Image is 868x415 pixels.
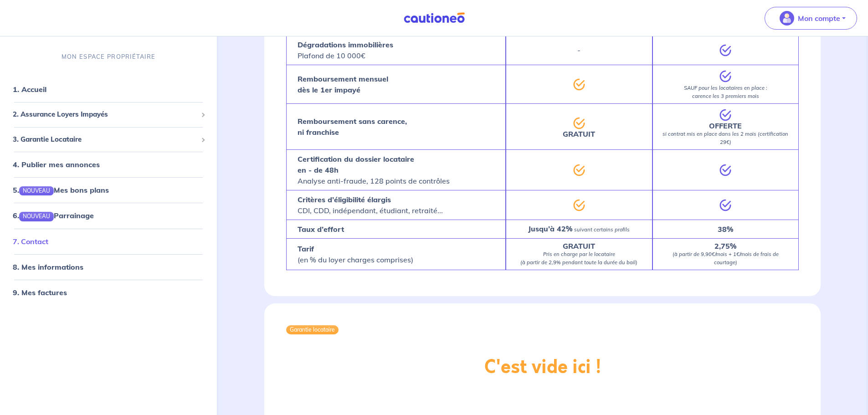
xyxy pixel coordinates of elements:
div: Garantie locataire [286,325,339,334]
img: Cautioneo [400,12,468,24]
strong: Jusqu’à 42% [528,224,572,233]
p: Plafond de 10 000€ [298,39,393,61]
strong: GRATUIT [563,241,595,251]
p: CDI, CDD, indépendant, étudiant, retraité... [298,194,443,216]
span: 3. Garantie Locataire [13,134,197,145]
img: tab_domain_overview_orange.svg [37,53,44,60]
strong: Dégradations immobilières [298,40,393,49]
a: 5.NOUVEAUMes bons plans [13,185,109,195]
em: Pris en charge par le locataire (à partir de 2,9% pendant toute la durée du bail) [520,251,637,266]
div: v 4.0.25 [26,15,45,22]
a: 4. Publier mes annonces [13,160,100,169]
strong: 38% [718,225,733,234]
img: tab_keywords_by_traffic_grey.svg [103,53,111,60]
img: website_grey.svg [15,24,22,31]
strong: Taux d’effort [298,225,344,234]
img: logo_orange.svg [15,15,22,22]
div: - [506,35,652,65]
div: Mots-clés [113,54,139,60]
em: (à partir de 9,90€/mois + 1€/mois de frais de courtage) [673,251,779,266]
button: illu_account_valid_menu.svgMon compte [765,7,857,30]
em: suivant certains profils [574,226,630,233]
strong: 2,75% [714,241,736,251]
em: SAUF pour les locataires en place : carence les 3 premiers mois [684,85,767,99]
span: 2. Assurance Loyers Impayés [13,109,197,120]
strong: Certification du dossier locataire en - de 48h [298,154,414,174]
div: Domaine [47,54,70,60]
p: Mon compte [798,13,840,24]
img: illu_account_valid_menu.svg [780,11,794,26]
strong: GRATUIT [563,129,595,138]
a: 9. Mes factures [13,288,67,297]
div: 9. Mes factures [4,283,213,302]
div: 4. Publier mes annonces [4,155,213,174]
strong: Tarif [298,244,314,253]
div: 8. Mes informations [4,258,213,276]
div: 7. Contact [4,232,213,251]
a: 8. Mes informations [13,262,83,272]
h2: C'est vide ici ! [484,356,601,378]
strong: Critères d’éligibilité élargis [298,195,391,204]
strong: Remboursement mensuel dès le 1er impayé [298,74,388,94]
p: Analyse anti-fraude, 128 points de contrôles [298,154,450,186]
div: 5.NOUVEAUMes bons plans [4,181,213,199]
div: 2. Assurance Loyers Impayés [4,106,213,123]
div: 6.NOUVEAUParrainage [4,206,213,225]
a: 7. Contact [13,237,48,246]
a: 6.NOUVEAUParrainage [13,211,94,220]
strong: OFFERTE [709,121,742,130]
div: 1. Accueil [4,80,213,98]
div: 3. Garantie Locataire [4,131,213,149]
p: (en % du loyer charges comprises) [298,243,413,265]
p: MON ESPACE PROPRIÉTAIRE [62,52,155,61]
strong: Remboursement sans carence, ni franchise [298,117,407,137]
a: 1. Accueil [13,85,46,94]
em: si contrat mis en place dans les 2 mois (certification 29€) [663,131,788,145]
div: Domaine: [DOMAIN_NAME] [24,24,103,31]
